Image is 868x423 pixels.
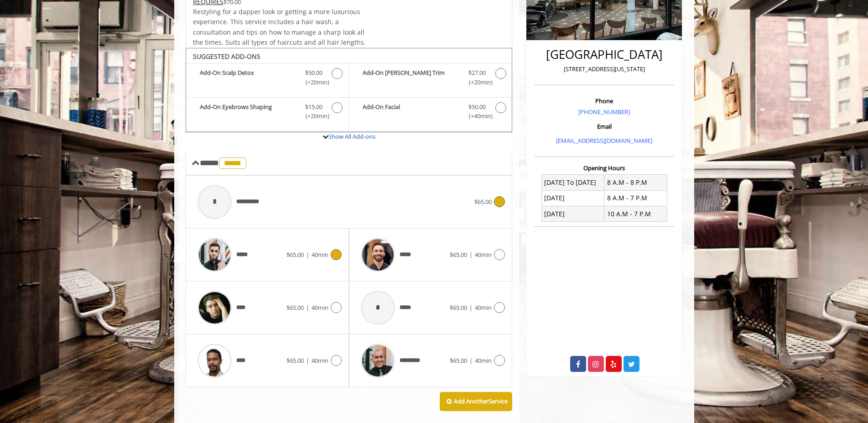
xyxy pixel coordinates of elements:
h3: Opening Hours [534,165,674,171]
td: 8 A.M - 7 P.M [604,190,667,206]
h3: Email [536,123,672,130]
span: $65.00 [286,356,304,365]
b: Add-On [PERSON_NAME] Trim [363,68,459,87]
b: Add Another Service [454,397,508,405]
span: $15.00 [305,102,322,112]
td: 8 A.M - 8 P.M [604,175,667,190]
h2: [GEOGRAPHIC_DATA] [536,48,672,61]
label: Add-On Beard Trim [353,68,507,89]
span: 40min [475,303,492,312]
a: [EMAIL_ADDRESS][DOMAIN_NAME] [556,136,652,145]
div: The Made Man Master Haircut Add-onS [186,48,513,133]
span: (+40min ) [463,111,490,121]
button: Add AnotherService [440,392,512,411]
td: [DATE] [541,190,604,206]
td: 10 A.M - 7 P.M [604,206,667,222]
b: Add-On Scalp Detox [200,68,296,87]
a: [PHONE_NUMBER] [578,108,630,116]
label: Add-On Facial [353,102,507,124]
span: 40min [312,303,328,312]
span: 40min [475,251,492,259]
span: (+20min ) [300,78,327,87]
span: $65.00 [450,303,467,312]
span: | [306,303,309,312]
span: $50.00 [468,102,486,112]
span: | [469,356,473,365]
span: $65.00 [450,356,467,365]
b: Add-On Eyebrows Shaping [200,102,296,121]
p: [STREET_ADDRESS][US_STATE] [536,64,672,74]
span: $65.00 [450,251,467,259]
label: Add-On Eyebrows Shaping [191,102,344,124]
span: | [306,356,309,365]
span: 40min [475,356,492,365]
span: | [469,251,473,259]
b: SUGGESTED ADD-ONS [193,52,260,61]
span: $50.00 [305,68,322,78]
span: 40min [312,356,328,365]
td: [DATE] [541,206,604,222]
td: [DATE] To [DATE] [541,175,604,190]
span: $65.00 [286,251,304,259]
span: | [469,303,473,312]
span: Restyling for a dapper look or getting a more luxurious experience. This service includes a hair ... [193,7,366,47]
span: (+20min ) [463,78,490,87]
span: | [306,251,309,259]
label: Add-On Scalp Detox [191,68,344,89]
span: $65.00 [474,198,492,206]
h3: Phone [536,98,672,104]
span: $65.00 [286,303,304,312]
a: Show All Add-ons [328,132,375,141]
span: $27.00 [468,68,486,78]
span: 40min [312,251,328,259]
span: (+20min ) [300,111,327,121]
b: Add-On Facial [363,102,459,121]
